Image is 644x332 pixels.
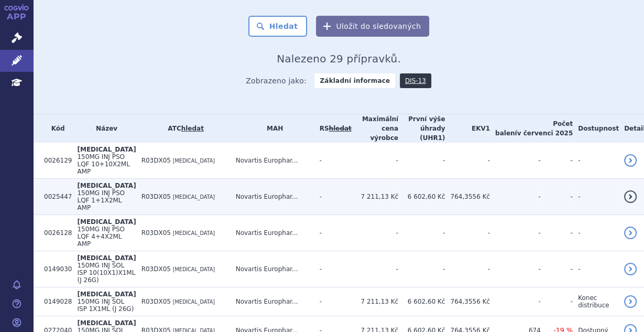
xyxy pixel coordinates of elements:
th: MAH [231,114,314,143]
a: hledat [181,125,204,132]
td: - [398,251,445,287]
span: [MEDICAL_DATA] [173,194,215,200]
td: 6 602,60 Kč [398,287,445,316]
a: detail [624,295,637,308]
th: Název [72,114,136,143]
td: 0026129 [39,143,72,179]
button: Uložit do sledovaných [316,16,429,37]
th: Maximální cena výrobce [352,114,398,143]
td: 764,3556 Kč [445,179,490,215]
td: - [541,143,573,179]
th: První výše úhrady (UHR1) [398,114,445,143]
span: 150MG INJ PSO LQF 4+4X2ML AMP [77,226,125,248]
td: - [352,143,398,179]
td: Novartis Europhar... [231,179,314,215]
th: Kód [39,114,72,143]
td: 0149028 [39,287,72,316]
td: 0025447 [39,179,72,215]
a: detail [624,154,637,167]
td: - [541,251,573,287]
td: - [573,143,619,179]
span: 150MG INJ SOL ISP 10(10X1)X1ML (J 26G) [77,262,135,284]
a: detail [624,227,637,239]
span: [MEDICAL_DATA] [173,158,215,164]
td: Konec distribuce [573,287,619,316]
span: Nalezeno 29 přípravků. [277,52,401,65]
span: [MEDICAL_DATA] [77,218,136,226]
span: [MEDICAL_DATA] [77,254,136,262]
span: [MEDICAL_DATA] [173,230,215,236]
span: R03DX05 [141,229,171,237]
span: R03DX05 [141,193,171,200]
td: - [490,143,541,179]
a: vyhledávání neobsahuje žádnou platnou referenční skupinu [329,125,351,132]
td: 7 211,13 Kč [352,287,398,316]
span: [MEDICAL_DATA] [77,319,136,327]
span: 150MG INJ SOL ISP 1X1ML (J 26G) [77,298,134,313]
span: [MEDICAL_DATA] [77,146,136,153]
td: - [314,287,352,316]
span: 150MG INJ PSO LQF 1+1X2ML AMP [77,189,125,211]
td: Novartis Europhar... [231,215,314,251]
td: - [541,179,573,215]
td: - [490,287,541,316]
span: 150MG INJ PSO LQF 10+10X2ML AMP [77,153,129,175]
th: Počet balení [490,114,573,143]
td: 0026128 [39,215,72,251]
a: detail [624,263,637,275]
td: - [314,251,352,287]
td: Novartis Europhar... [231,143,314,179]
strong: Základní informace [314,73,395,88]
td: Novartis Europhar... [231,251,314,287]
td: - [314,215,352,251]
td: - [445,143,490,179]
span: [MEDICAL_DATA] [173,299,215,305]
td: - [352,251,398,287]
span: R03DX05 [141,298,171,305]
td: - [541,215,573,251]
td: 6 602,60 Kč [398,179,445,215]
td: 0149030 [39,251,72,287]
th: EKV1 [445,114,490,143]
td: - [573,179,619,215]
td: - [541,287,573,316]
td: - [398,143,445,179]
th: ATC [136,114,231,143]
span: v červenci 2025 [517,130,573,137]
span: [MEDICAL_DATA] [173,266,215,272]
td: - [352,215,398,251]
th: Dostupnost [573,114,619,143]
td: 7 211,13 Kč [352,179,398,215]
span: Zobrazeno jako: [246,73,307,88]
button: Hledat [248,16,308,37]
td: - [445,215,490,251]
span: [MEDICAL_DATA] [77,291,136,298]
td: - [490,179,541,215]
td: - [573,251,619,287]
td: - [314,179,352,215]
a: detail [624,190,637,203]
th: RS [314,114,352,143]
del: hledat [329,125,351,132]
span: [MEDICAL_DATA] [77,182,136,189]
a: DIS-13 [400,73,431,88]
span: R03DX05 [141,265,171,273]
td: - [573,215,619,251]
td: Novartis Europhar... [231,287,314,316]
td: - [490,251,541,287]
td: - [314,143,352,179]
td: - [398,215,445,251]
td: 764,3556 Kč [445,287,490,316]
td: - [490,215,541,251]
td: - [445,251,490,287]
span: R03DX05 [141,157,171,164]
